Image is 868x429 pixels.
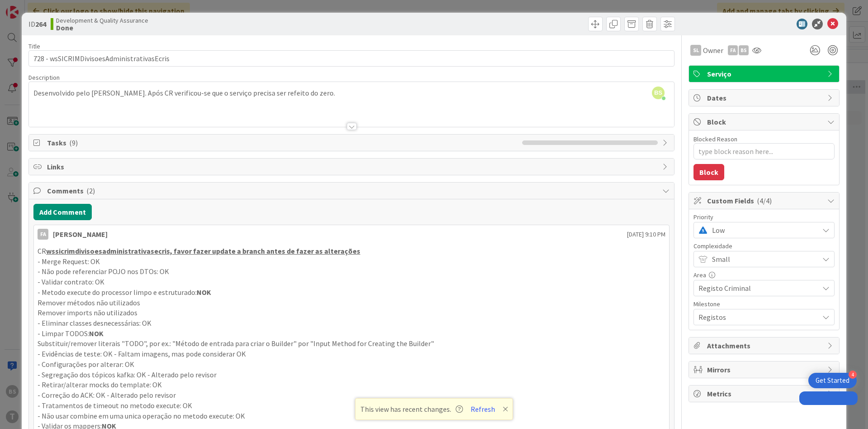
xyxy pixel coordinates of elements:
div: SL [690,45,701,56]
input: type card name here... [28,50,675,67]
b: 264 [35,19,46,29]
button: Add Comment [33,204,92,220]
p: Remover métodos não utilizados [38,298,665,308]
button: Refresh [467,403,498,415]
u: wssicrimdivisoesadministrativasecris, favor fazer update a branch antes de fazer as alterações [46,246,360,255]
div: Get Started [816,376,849,385]
span: Custom Fields [707,195,823,206]
span: Development & Quality Assurance [56,17,148,24]
label: Blocked Reason [693,135,737,143]
span: Attachments [707,340,823,351]
div: 4 [849,371,857,379]
p: - Evidências de teste: OK - Faltam imagens, mas pode considerar OK [38,349,665,359]
div: BS [739,45,749,55]
p: - Retirar/alterar mocks do template: OK [38,380,665,390]
span: Registo Criminal [698,282,814,294]
div: Priority [693,214,835,220]
p: - Validar contrato: OK [38,277,665,287]
span: Registos [698,311,814,323]
div: FA [38,229,48,240]
p: - Não pode referenciar POJO nos DTOs: OK [38,266,665,277]
b: Done [56,24,148,31]
p: - Não usar combine em uma unica operação no metodo execute: OK [38,411,665,421]
button: Block [693,164,724,180]
span: Comments [47,185,658,196]
div: Milestone [693,301,835,307]
div: [PERSON_NAME] [53,229,108,240]
div: FA [728,45,738,55]
span: Block [707,116,823,127]
p: Substituir/remover literais "TODO", por ex.: "Método de entrada para criar o Builder" por "Input ... [38,338,665,349]
p: Remover imports não utilizados [38,308,665,318]
span: ( 2 ) [86,186,95,195]
p: - Eliminar classes desnecessárias: OK [38,318,665,328]
span: Links [47,161,658,172]
div: Open Get Started checklist, remaining modules: 4 [808,373,857,388]
span: Metrics [707,388,823,399]
p: Desenvolvido pelo [PERSON_NAME]. Após CR verificou-se que o serviço precisa ser refeito do zero. [33,88,670,98]
strong: NOK [89,329,104,338]
span: Tasks [47,137,518,148]
label: Title [28,42,40,50]
span: Serviço [707,68,823,79]
strong: NOK [197,288,211,297]
div: Complexidade [693,243,835,249]
span: BS [652,87,665,99]
p: - Metodo execute do processor limpo e estruturado: [38,287,665,298]
span: [DATE] 9:10 PM [627,230,665,239]
span: Small [712,253,814,265]
span: This view has recent changes. [360,404,463,415]
p: CR [38,246,665,256]
span: Mirrors [707,364,823,375]
span: ( 9 ) [69,138,78,147]
span: Low [712,224,814,236]
p: - Segregação dos tópicos kafka: OK - Alterado pelo revisor [38,370,665,380]
span: Owner [703,45,723,56]
span: Dates [707,92,823,103]
span: Description [28,73,60,82]
div: Area [693,272,835,278]
p: - Tratamentos de timeout no metodo execute: OK [38,400,665,411]
p: - Limpar TODOS: [38,328,665,339]
span: ( 4/4 ) [757,196,772,205]
p: - Merge Request: OK [38,256,665,267]
p: - Correção do ACK: OK - Alterado pelo revisor [38,390,665,400]
p: - Configurações por alterar: OK [38,359,665,370]
span: ID [28,19,46,29]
